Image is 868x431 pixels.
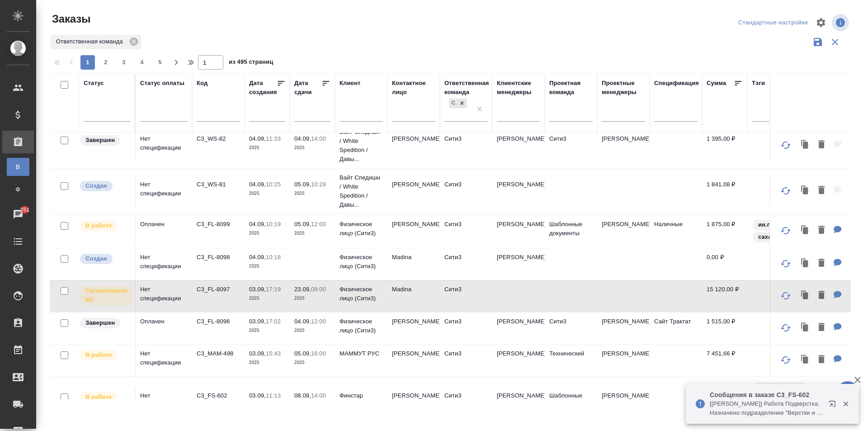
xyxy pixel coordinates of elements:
p: 05.09, [294,350,311,357]
button: 3 [117,55,131,70]
td: [PERSON_NAME] [597,387,650,418]
div: Клиент [340,79,360,88]
button: 🙏 [836,381,859,404]
p: 2025 [294,143,330,152]
button: Для КМ: языковая пара: ингушский-русс тематика: судебное заседание. 1. Дата проведения мероприяти... [829,286,846,305]
td: Madina [387,280,440,312]
div: Тэги [752,79,765,88]
button: Сбросить фильтры [826,33,844,51]
p: 14:00 [311,392,326,399]
button: Клонировать [797,318,814,337]
p: Физическое лицо (Сити3) [340,285,383,303]
span: Настроить таблицу [810,12,832,33]
button: Удалить [814,221,829,240]
p: 10:19 [266,221,281,227]
p: 2025 [294,358,330,367]
p: Согласование КП [85,286,127,304]
td: Сити3 [545,130,597,161]
td: Нет спецификации [136,280,192,312]
p: В работе [85,221,112,230]
p: 10:18 [266,254,281,260]
p: 11:13 [266,392,281,399]
button: Обновить [775,253,797,275]
p: 12:00 [311,221,326,227]
p: Завершен [85,318,115,327]
div: Дата создания [249,79,277,97]
p: 12:00 [311,318,326,325]
button: Обновить [775,220,797,242]
span: 3 [117,58,131,67]
p: сахарово [758,232,786,242]
a: В [7,158,29,176]
p: 17:19 [266,286,281,293]
div: Ответственная команда [51,35,141,49]
div: Дата сдачи [294,79,321,97]
p: 17:02 [266,318,281,325]
td: [PERSON_NAME] [492,345,545,376]
td: 0,00 ₽ [702,248,747,280]
td: 1 841,08 ₽ [702,175,747,207]
button: 2 [99,55,113,70]
div: Сумма [707,79,726,88]
button: Обновить [775,317,797,339]
button: Удалить [814,136,829,154]
button: Для КМ: C3_FL-8097 - устный заказ, попросили еще письменный перевод искового заявления Клиент (04... [829,254,846,273]
td: Технический [545,345,597,376]
p: Создан [85,254,107,263]
p: 03.09, [249,392,266,399]
td: 15 120,00 ₽ [702,280,747,312]
div: Проектные менеджеры [602,79,645,97]
p: 14:00 [311,135,326,142]
p: 05.09, [294,221,311,227]
p: 2025 [249,189,285,198]
td: Сити3 [440,215,492,247]
div: Выставляет ПМ после принятия заказа от КМа [79,391,130,403]
button: Сохранить фильтры [809,33,826,51]
p: 2025 [249,326,285,335]
div: Статус [84,79,104,88]
td: Нет спецификации [136,248,192,280]
div: Выставляется автоматически при создании заказа [79,253,130,265]
td: [PERSON_NAME], [PERSON_NAME] [492,387,545,418]
p: Финстар [340,391,383,400]
a: Ф [7,180,29,199]
td: Оплачен [136,313,192,344]
span: 2 [99,58,113,67]
p: C3_FL-8096 [197,317,240,326]
button: Клонировать [797,136,814,154]
td: [PERSON_NAME] [492,215,545,247]
p: 04.09, [294,135,311,142]
button: Закрыть [836,400,855,408]
button: Удалить [814,286,829,305]
p: Сообщения в заказе C3_FS-602 [710,390,823,399]
p: Вайт Спедишн / White Spedition / Давы... [340,128,383,164]
td: 7 451,66 ₽ [702,345,747,376]
td: [PERSON_NAME] [492,175,545,207]
div: Ответственная команда [444,79,489,97]
div: Статус оплаты [140,79,184,88]
p: [[PERSON_NAME]] Работа Подверстка. Назначено подразделение "Верстки и дизайна" [710,399,823,417]
div: В работе до 08.09 13.00, запланировать подверстку [752,381,851,424]
p: В работе [85,393,112,402]
span: Посмотреть информацию [832,14,851,31]
td: Madina [387,248,440,280]
div: Выставляет ПМ после принятия заказа от КМа [79,220,130,232]
span: из 495 страниц [229,57,273,70]
div: split button [736,16,810,30]
p: ин.паспорт [758,220,791,229]
td: [PERSON_NAME] [387,345,440,376]
td: Оплачен [136,215,192,247]
p: C3_FS-602 [197,391,240,400]
span: 4 [135,58,149,67]
td: Сайт Трактат [650,313,702,344]
button: Удалить [814,318,829,337]
p: Физическое лицо (Сити3) [340,317,383,335]
p: 04.09, [294,318,311,325]
span: В [11,162,25,171]
td: [PERSON_NAME] [492,130,545,161]
td: [PERSON_NAME] [597,215,650,247]
button: 4 [135,55,149,70]
td: [PERSON_NAME] [492,248,545,280]
p: 10:25 [266,181,281,188]
button: Клонировать [797,221,814,240]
